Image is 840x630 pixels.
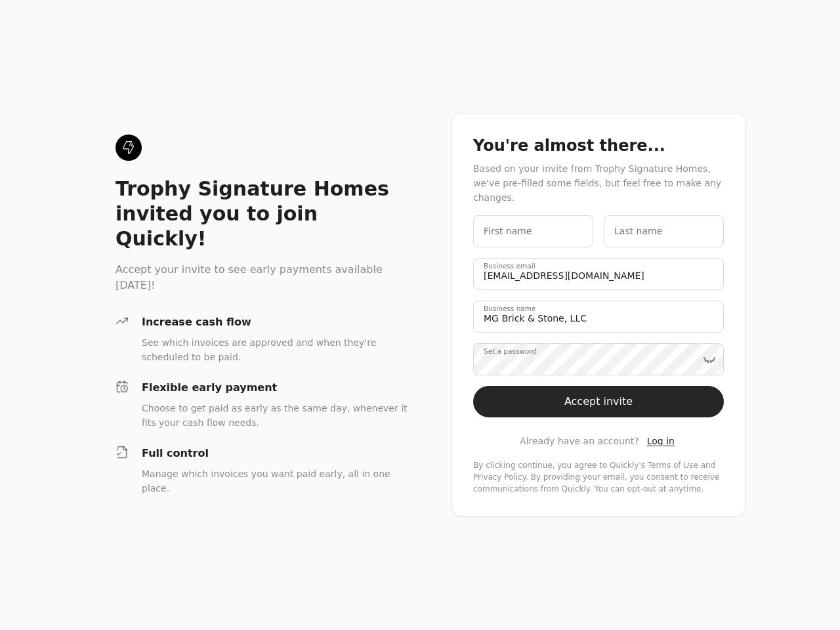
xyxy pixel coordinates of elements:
[473,459,724,495] div: By clicking continue, you agree to Quickly's and . By providing your email, you consent to receiv...
[473,161,724,205] div: Based on your invite from Trophy Signature Homes, we've pre-filled some fields, but feel free to ...
[648,461,698,470] a: terms-of-service
[484,261,535,272] label: Business email
[142,446,409,461] div: Full control
[644,433,677,449] button: Log in
[614,224,662,238] label: Last name
[484,346,536,357] label: Set a password
[142,314,409,330] div: Increase cash flow
[142,401,409,430] div: Choose to get paid as early as the same day, whenever it fits your cash flow needs.
[473,386,724,417] button: Accept invite
[142,467,409,495] div: Manage which invoices you want paid early, all in one place.
[647,436,675,446] span: Log in
[520,434,639,448] span: Already have an account?
[115,262,409,293] div: Accept your invite to see early payments available [DATE]!
[473,472,526,482] a: privacy-policy
[142,335,409,364] div: See which invoices are approved and when they're scheduled to be paid.
[142,380,409,396] div: Flexible early payment
[647,434,675,448] a: Log in
[473,135,724,156] div: You're almost there...
[484,304,535,314] label: Business name
[115,177,409,251] div: Trophy Signature Homes invited you to join Quickly!
[484,224,532,238] label: First name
